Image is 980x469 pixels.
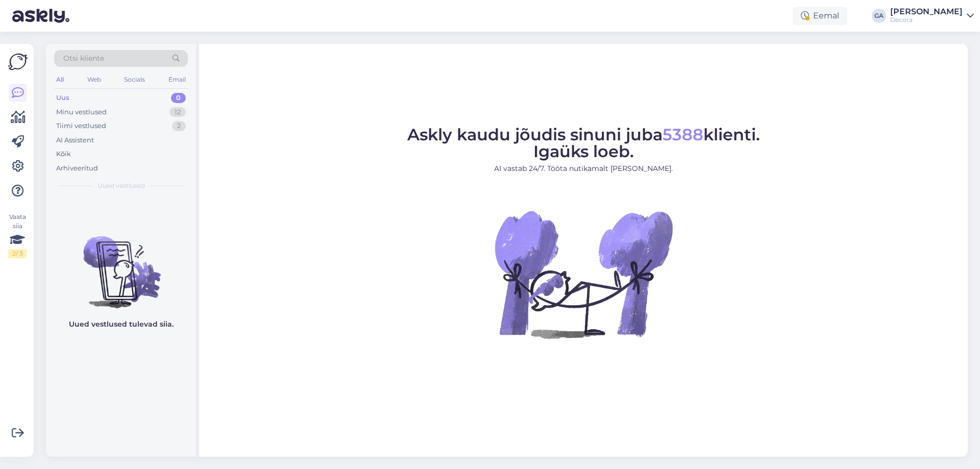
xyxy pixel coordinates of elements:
[169,107,186,117] div: 12
[492,182,675,366] img: No Chat active
[793,7,847,25] div: Eemal
[56,121,106,131] div: Tiimi vestlused
[172,121,186,131] div: 2
[46,218,196,310] img: No chats
[8,52,28,71] img: Askly Logo
[8,249,27,258] div: 2 / 3
[890,16,963,24] div: Decora
[166,73,188,86] div: Email
[122,73,147,86] div: Socials
[890,8,974,24] a: [PERSON_NAME]Decora
[407,163,760,174] p: AI vastab 24/7. Tööta nutikamalt [PERSON_NAME].
[97,181,145,190] span: Uued vestlused
[171,93,186,103] div: 0
[407,125,760,161] span: Askly kaudu jõudis sinuni juba klienti. Igaüks loeb.
[56,93,69,103] div: Uus
[54,73,66,86] div: All
[56,135,94,145] div: AI Assistent
[56,163,98,174] div: Arhiveeritud
[85,73,103,86] div: Web
[890,8,963,16] div: [PERSON_NAME]
[69,319,174,330] p: Uued vestlused tulevad siia.
[63,53,104,64] span: Otsi kliente
[663,125,703,144] span: 5388
[872,9,886,23] div: GA
[56,107,107,117] div: Minu vestlused
[56,149,71,159] div: Kõik
[8,212,27,258] div: Vaata siia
